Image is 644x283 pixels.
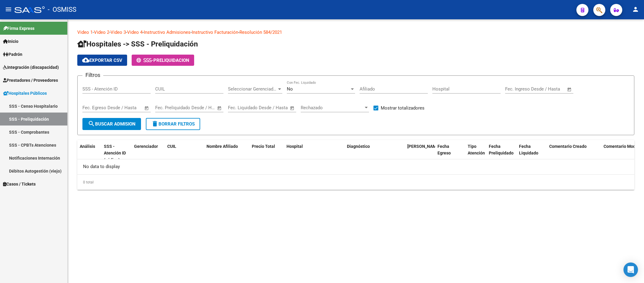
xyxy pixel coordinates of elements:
span: PRELIQUIDACION [153,58,189,63]
a: Instructivo Facturación [192,30,238,35]
h3: Filtros [82,71,103,79]
a: Resolución 584/2021 [239,30,282,35]
span: Tipo Atención [468,144,485,156]
input: Fecha fin [112,105,142,110]
span: Fecha Liquidado [519,144,538,156]
span: Integración (discapacidad) [3,64,59,71]
span: Análisis [80,144,95,149]
a: Video 4 [127,30,143,35]
span: [PERSON_NAME] [407,144,440,149]
mat-icon: search [88,120,95,127]
button: Open calendar [216,105,223,112]
span: SSS - Atención ID (código) [104,144,126,163]
datatable-header-cell: Comentario Creado [547,140,601,167]
span: Casos / Tickets [3,181,36,187]
datatable-header-cell: Análisis [77,140,101,167]
p: - - - - - - [77,29,634,36]
input: Fecha inicio [505,86,530,92]
mat-icon: person [632,6,639,13]
datatable-header-cell: Nombre Afiliado [204,140,249,167]
a: Instructivo Admisiones [144,30,191,35]
button: Buscar admision [82,118,141,130]
span: Prestadores / Proveedores [3,77,58,84]
span: Buscar admision [88,121,136,127]
a: Video 2 [94,30,109,35]
span: No [287,86,293,92]
span: - [136,58,153,63]
mat-icon: cloud_download [82,56,89,64]
div: 0 total [77,175,634,190]
span: Inicio [3,38,18,45]
datatable-header-cell: Tipo Atención [465,140,486,167]
button: -PRELIQUIDACION [132,55,194,66]
datatable-header-cell: Hospital [284,140,344,167]
mat-icon: delete [151,120,159,127]
span: Rechazado [301,105,364,110]
button: Open calendar [289,105,296,112]
span: Nombre Afiliado [207,144,238,149]
span: Precio Total [252,144,275,149]
span: Gerenciador [134,144,158,149]
datatable-header-cell: Fecha Preliquidado [486,140,517,167]
datatable-header-cell: Fecha Egreso [435,140,465,167]
span: Mostrar totalizadores [381,104,425,112]
span: Comentario Creado [549,144,587,149]
button: Exportar CSV [77,55,127,66]
span: Padrón [3,51,22,58]
div: No data to display [77,159,634,174]
input: Fecha inicio [155,105,180,110]
datatable-header-cell: Fecha Liquidado [517,140,547,167]
span: - OSMISS [48,3,76,16]
input: Fecha inicio [228,105,252,110]
datatable-header-cell: Precio Total [249,140,284,167]
datatable-header-cell: Fecha Ingreso [405,140,435,167]
input: Fecha fin [535,86,564,92]
datatable-header-cell: Diagnóstico [344,140,405,167]
span: Exportar CSV [82,58,122,63]
span: Hospital [287,144,303,149]
button: Open calendar [143,105,150,112]
a: Video 3 [111,30,126,35]
span: Hospitales -> SSS - Preliquidación [77,40,198,48]
span: Hospitales Públicos [3,90,47,97]
datatable-header-cell: Gerenciador [132,140,165,167]
a: Video 1 [77,30,93,35]
input: Fecha fin [258,105,287,110]
span: CUIL [167,144,176,149]
span: Firma Express [3,25,34,32]
span: Seleccionar Gerenciador [228,86,277,92]
input: Fecha inicio [82,105,107,110]
input: Fecha fin [185,105,214,110]
span: Diagnóstico [347,144,370,149]
span: Fecha Preliquidado [489,144,514,156]
datatable-header-cell: SSS - Atención ID (código) [101,140,132,167]
div: Open Intercom Messenger [623,262,638,277]
button: Open calendar [566,86,573,93]
span: Borrar Filtros [151,121,195,127]
mat-icon: menu [5,6,12,13]
datatable-header-cell: CUIL [165,140,204,167]
span: Fecha Egreso [437,144,451,156]
button: Borrar Filtros [146,118,200,130]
